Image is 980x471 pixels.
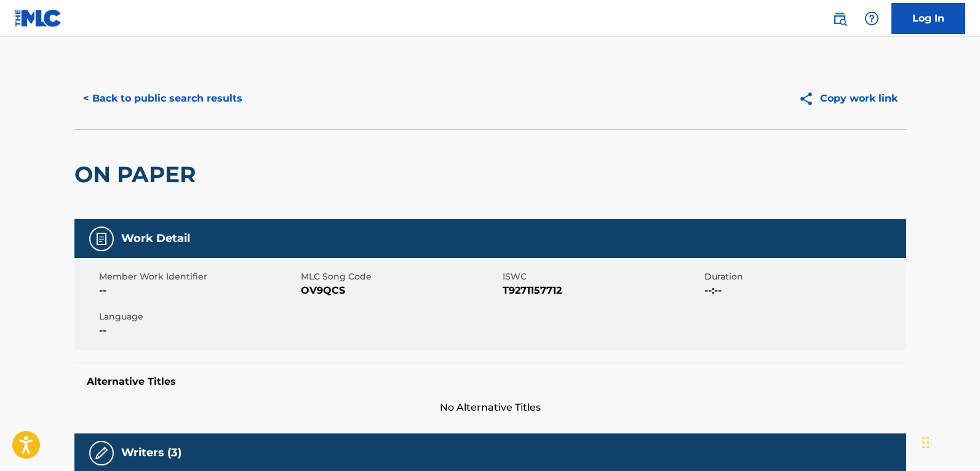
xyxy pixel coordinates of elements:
[15,9,62,27] img: MLC Logo
[891,3,965,34] a: Log In
[94,446,109,461] img: Writers
[827,6,852,31] a: Public Search
[74,161,202,188] h2: ON PAPER
[121,231,190,246] h5: Work Detail
[121,446,181,460] h5: Writers (3)
[87,376,894,388] h5: Alternative Titles
[832,11,847,26] img: search
[790,83,906,114] button: Copy work link
[301,283,500,298] span: OV9QCS
[859,6,884,31] div: Help
[864,11,879,26] img: help
[74,83,251,114] button: < Back to public search results
[94,231,109,246] img: Work Detail
[99,283,298,298] span: --
[799,91,820,107] img: Copy work link
[704,270,903,283] span: Duration
[503,270,701,283] span: ISWC
[704,283,903,298] span: --:--
[503,283,701,298] span: T9271157712
[301,270,500,283] span: MLC Song Code
[99,310,298,323] span: Language
[74,400,906,415] span: No Alternative Titles
[99,323,298,338] span: --
[922,424,930,461] div: Drag
[99,270,298,283] span: Member Work Identifier
[918,412,980,471] iframe: Chat Widget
